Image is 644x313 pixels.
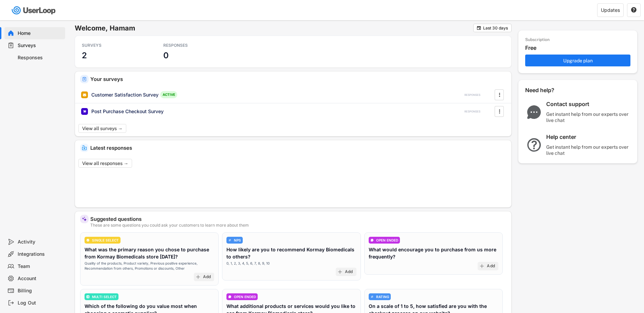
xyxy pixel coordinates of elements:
[18,30,62,37] div: Home
[546,133,631,141] div: Help center
[228,295,232,298] img: ConversationMinor.svg
[631,7,637,13] button: 
[546,101,631,108] div: Contact support
[92,238,119,242] div: SINGLE SELECT
[226,246,356,260] div: How likely are you to recommend Kormay Biomedicals to others?
[228,238,232,242] img: AdjustIcon.svg
[203,274,211,280] div: Add
[376,295,389,298] div: RATING
[18,42,62,49] div: Surveys
[18,251,62,257] div: Integrations
[163,43,224,48] div: RESPONSES
[86,238,90,242] img: CircleTickMinorWhite.svg
[499,108,500,115] text: 
[464,93,480,97] div: RESPONSES
[477,25,481,30] text: 
[85,246,214,260] div: What was the primary reason you chose to purchase from Kormay Biomedicals store [DATE]?
[487,264,495,269] div: Add
[82,43,143,48] div: SURVEYS
[483,26,508,30] div: Last 30 days
[376,238,398,242] div: OPEN ENDED
[75,24,473,33] h6: Welcome, Hamam
[631,7,637,13] text: 
[499,91,500,98] text: 
[163,50,169,61] h3: 0
[18,275,62,282] div: Account
[496,90,503,100] button: 
[18,263,62,270] div: Team
[82,216,87,222] img: MagicMajor%20%28Purple%29.svg
[525,37,550,43] div: Subscription
[601,8,620,13] div: Updates
[82,50,87,61] h3: 2
[92,295,117,298] div: MULTI SELECT
[10,3,58,17] img: userloop-logo-01.svg
[476,25,481,30] button: 
[345,269,353,275] div: Add
[370,238,374,242] img: ConversationMinor.svg
[18,55,62,61] div: Responses
[18,288,62,294] div: Billing
[369,246,498,260] div: What would encourage you to purchase from us more frequently?
[226,261,270,266] div: 0, 1, 2, 3, 4, 5, 6, 7, 8, 9, 10
[91,108,164,115] div: Post Purchase Checkout Survey
[78,159,132,168] button: View all responses →
[78,124,126,133] button: View all surveys →
[370,295,374,298] img: AdjustIcon.svg
[90,223,506,227] div: These are some questions you could ask your customers to learn more about them
[525,105,543,119] img: ChatMajor.svg
[86,295,90,298] img: ListMajor.svg
[525,138,543,152] img: QuestionMarkInverseMajor.svg
[546,111,631,123] div: Get instant help from our experts over live chat
[18,239,62,245] div: Activity
[90,145,506,150] div: Latest responses
[90,77,506,82] div: Your surveys
[91,91,159,98] div: Customer Satisfaction Survey
[85,261,214,271] div: Quality of the products, Product variety, Previous positive experience, Recommendation from other...
[234,295,256,298] div: OPEN ENDED
[525,44,634,51] div: Free
[546,144,631,156] div: Get instant help from our experts over live chat
[234,238,241,242] div: NPS
[525,87,573,94] div: Need help?
[496,106,503,117] button: 
[525,55,630,66] button: Upgrade plan
[18,300,62,306] div: Log Out
[464,110,480,113] div: RESPONSES
[82,145,87,150] img: IncomingMajor.svg
[90,216,506,222] div: Suggested questions
[160,91,177,98] div: ACTIVE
